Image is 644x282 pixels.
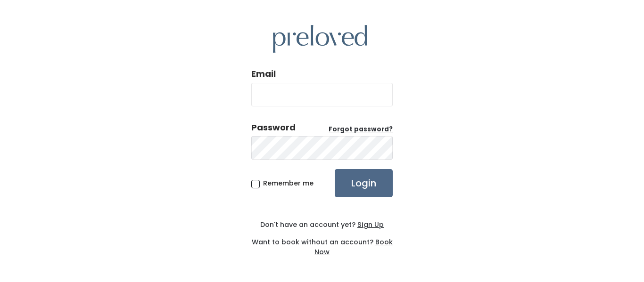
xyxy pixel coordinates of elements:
a: Forgot password? [329,125,393,134]
div: Don't have an account yet? [251,220,393,230]
u: Sign Up [357,220,384,229]
label: Email [251,68,276,80]
u: Forgot password? [329,125,393,134]
div: Want to book without an account? [251,230,393,257]
div: Password [251,121,296,134]
a: Sign Up [355,220,384,229]
input: Login [335,169,393,197]
img: preloved logo [273,25,367,53]
a: Book Now [314,237,393,257]
span: Remember me [263,178,314,188]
